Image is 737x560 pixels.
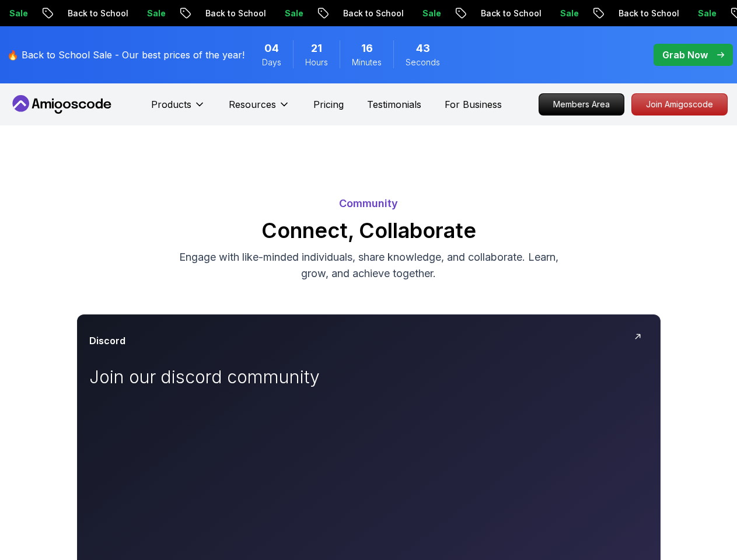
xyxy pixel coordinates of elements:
p: 🔥 Back to School Sale - Our best prices of the year! [7,48,244,62]
a: Testimonials [367,97,421,111]
p: Sale [408,8,445,19]
p: Join our discord community [89,366,352,387]
p: Back to School [604,8,683,19]
p: Sale [683,8,721,19]
span: Days [262,57,281,68]
p: Community [6,195,731,212]
p: Sale [270,8,308,19]
h3: Discord [89,334,125,348]
p: Products [151,97,191,111]
p: Back to School [53,8,132,19]
p: Back to School [466,8,546,19]
button: Resources [229,97,290,121]
p: Grab Now [662,48,708,62]
button: Products [151,97,205,121]
p: Join Amigoscode [632,94,727,115]
p: Resources [229,97,276,111]
a: Pricing [313,97,344,111]
span: Minutes [352,57,382,68]
p: Sale [132,8,170,19]
a: Members Area [539,93,624,116]
span: 4 Days [264,40,279,57]
h2: Connect, Collaborate [6,219,731,242]
p: Back to School [329,8,408,19]
a: For Business [445,97,502,111]
span: 16 Minutes [361,40,373,57]
p: Members Area [539,94,624,115]
span: 43 Seconds [416,40,430,57]
span: Hours [305,57,328,68]
span: 21 Hours [311,40,322,57]
span: Seconds [406,57,440,68]
p: Engage with like-minded individuals, share knowledge, and collaborate. Learn, grow, and achieve t... [173,249,565,282]
p: Back to School [191,8,270,19]
a: Join Amigoscode [631,93,728,116]
p: Sale [546,8,583,19]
